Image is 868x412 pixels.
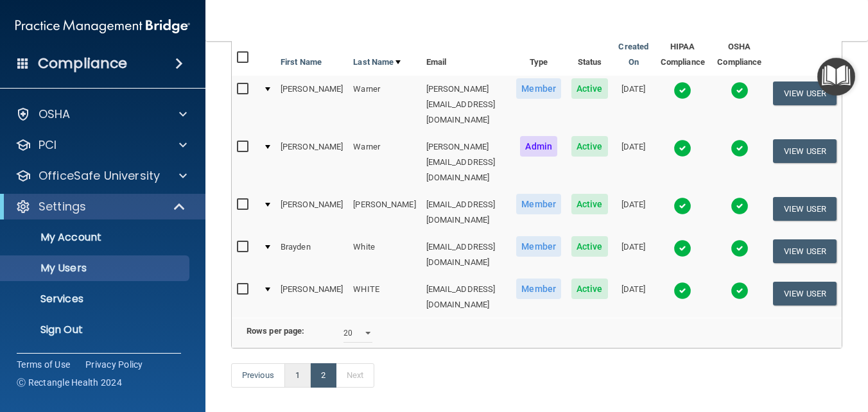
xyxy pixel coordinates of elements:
[571,136,608,157] span: Active
[281,55,322,70] a: First Name
[817,58,855,96] button: Open Resource Center
[348,76,421,133] td: Warner
[673,239,691,257] img: tick.e7d51cea.svg
[231,363,285,388] a: Previous
[731,239,749,257] img: tick.e7d51cea.svg
[15,137,187,153] a: PCI
[613,76,654,133] td: [DATE]
[348,191,421,234] td: [PERSON_NAME]
[17,376,122,389] span: Ⓒ Rectangle Health 2024
[571,279,608,299] span: Active
[39,137,56,153] p: PCI
[516,236,561,257] span: Member
[275,234,348,276] td: Brayden
[731,197,749,215] img: tick.e7d51cea.svg
[38,55,127,73] h4: Compliance
[731,282,749,300] img: tick.e7d51cea.svg
[516,279,561,299] span: Member
[613,133,654,191] td: [DATE]
[773,82,837,105] button: View User
[571,78,608,99] span: Active
[8,262,184,275] p: My Users
[348,234,421,276] td: White
[39,199,86,214] p: Settings
[39,107,71,122] p: OSHA
[773,239,837,263] button: View User
[310,363,336,388] a: 2
[571,194,608,214] span: Active
[773,197,837,221] button: View User
[275,276,348,318] td: [PERSON_NAME]
[516,78,561,99] span: Member
[673,82,691,99] img: tick.e7d51cea.svg
[613,191,654,234] td: [DATE]
[284,363,311,388] a: 1
[421,191,512,234] td: [EMAIL_ADDRESS][DOMAIN_NAME]
[731,82,749,99] img: tick.e7d51cea.svg
[711,34,768,76] th: OSHA Compliance
[8,231,184,244] p: My Account
[15,168,187,184] a: OfficeSafe University
[336,363,374,388] a: Next
[348,133,421,191] td: Warner
[421,276,512,318] td: [EMAIL_ADDRESS][DOMAIN_NAME]
[275,133,348,191] td: [PERSON_NAME]
[618,39,649,70] a: Created On
[15,13,190,39] img: PMB logo
[17,358,70,371] a: Terms of Use
[39,168,160,184] p: OfficeSafe University
[773,282,837,305] button: View User
[421,234,512,276] td: [EMAIL_ADDRESS][DOMAIN_NAME]
[15,107,187,122] a: OSHA
[15,199,186,214] a: Settings
[421,34,512,76] th: Email
[353,55,401,70] a: Last Name
[516,194,561,214] span: Member
[731,139,749,157] img: tick.e7d51cea.svg
[571,236,608,257] span: Active
[566,34,613,76] th: Status
[8,323,184,336] p: Sign Out
[511,34,566,76] th: Type
[520,136,557,157] span: Admin
[275,76,348,133] td: [PERSON_NAME]
[8,293,184,305] p: Services
[85,358,143,371] a: Privacy Policy
[247,326,304,336] b: Rows per page:
[673,197,691,215] img: tick.e7d51cea.svg
[421,133,512,191] td: [PERSON_NAME][EMAIL_ADDRESS][DOMAIN_NAME]
[673,139,691,157] img: tick.e7d51cea.svg
[673,282,691,300] img: tick.e7d51cea.svg
[421,76,512,133] td: [PERSON_NAME][EMAIL_ADDRESS][DOMAIN_NAME]
[613,276,654,318] td: [DATE]
[275,191,348,234] td: [PERSON_NAME]
[613,234,654,276] td: [DATE]
[654,34,711,76] th: HIPAA Compliance
[348,276,421,318] td: WHITE
[773,139,837,163] button: View User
